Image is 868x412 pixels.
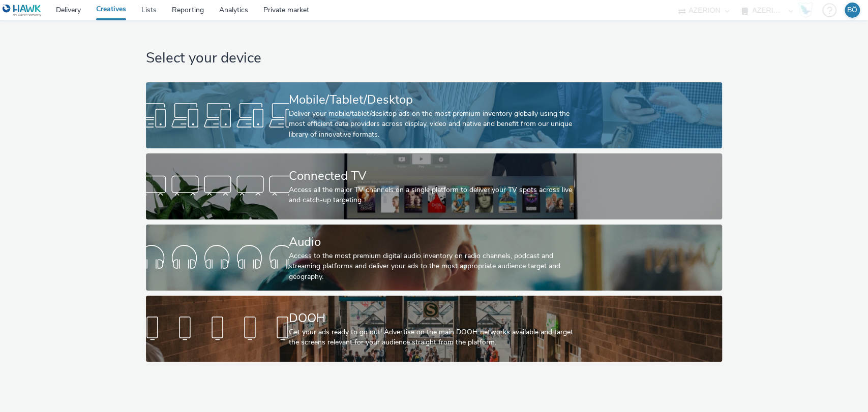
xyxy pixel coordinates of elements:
[146,153,722,219] a: Connected TVAccess all the major TV channels on a single platform to deliver your TV spots across...
[847,3,857,18] div: BÖ
[289,91,575,109] div: Mobile/Tablet/Desktop
[289,233,575,251] div: Audio
[798,2,813,18] img: Hawk Academy
[798,2,817,18] a: Hawk Academy
[146,49,722,68] h1: Select your device
[289,167,575,185] div: Connected TV
[3,4,42,17] img: undefined Logo
[146,225,722,291] a: AudioAccess to the most premium digital audio inventory on radio channels, podcast and streaming ...
[146,82,722,148] a: Mobile/Tablet/DesktopDeliver your mobile/tablet/desktop ads on the most premium inventory globall...
[146,296,722,362] a: DOOHGet your ads ready to go out! Advertise on the main DOOH networks available and target the sc...
[289,251,575,282] div: Access to the most premium digital audio inventory on radio channels, podcast and streaming platf...
[289,309,575,327] div: DOOH
[289,327,575,348] div: Get your ads ready to go out! Advertise on the main DOOH networks available and target the screen...
[289,109,575,140] div: Deliver your mobile/tablet/desktop ads on the most premium inventory globally using the most effi...
[289,185,575,206] div: Access all the major TV channels on a single platform to deliver your TV spots across live and ca...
